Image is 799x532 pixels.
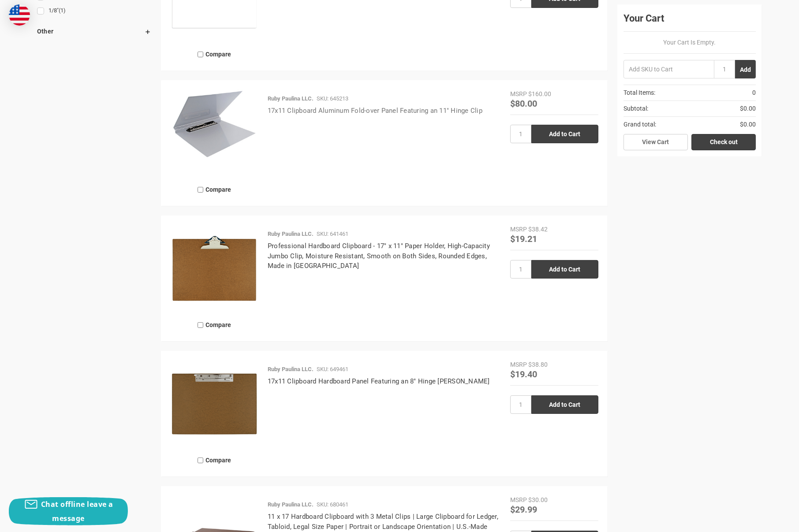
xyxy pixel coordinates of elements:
[528,361,548,368] span: $38.80
[170,318,258,332] label: Compare
[198,52,203,57] input: Compare
[198,322,203,328] input: Compare
[198,458,203,463] input: Compare
[510,368,537,379] span: $19.40
[9,4,30,26] img: duty and tax information for United States
[268,230,314,238] p: Ruby Paulina LLC.
[37,5,151,17] a: 1/8"
[317,365,348,374] p: SKU: 649461
[198,187,203,193] input: Compare
[317,94,348,103] p: SKU: 645213
[624,88,655,97] span: Total Items:
[59,7,66,14] span: (1)
[531,260,598,279] input: Add to Cart
[510,503,537,515] span: $29.99
[170,47,258,62] label: Compare
[735,60,756,78] button: Add
[752,88,756,97] span: 0
[37,26,151,37] h5: Other
[510,360,527,369] div: MSRP
[268,365,314,374] p: Ruby Paulina LLC.
[740,120,756,129] span: $0.00
[740,104,756,113] span: $0.00
[624,120,656,129] span: Grand total:
[510,89,527,99] div: MSRP
[268,377,490,385] a: 17x11 Clipboard Hardboard Panel Featuring an 8" Hinge [PERSON_NAME]
[691,134,756,151] a: Check out
[510,233,537,244] span: $19.21
[268,242,490,270] a: Professional Hardboard Clipboard - 17" x 11" Paper Holder, High-Capacity Jumbo Clip, Moisture Res...
[528,90,551,97] span: $160.00
[624,134,688,151] a: View Cart
[268,500,314,509] p: Ruby Paulina LLC.
[170,89,258,159] img: 17x11 Clipboard Aluminum Fold-over Panel Featuring an 11" Hinge Clip
[170,89,258,178] a: 17x11 Clipboard Aluminum Fold-over Panel Featuring an 11" Hinge Clip
[317,500,348,509] p: SKU: 680461
[268,94,314,103] p: Ruby Paulina LLC.
[624,104,648,113] span: Subtotal:
[9,497,128,525] button: Chat offline leave a message
[510,225,527,234] div: MSRP
[528,496,548,503] span: $30.00
[510,97,537,109] span: $80.00
[624,11,756,32] div: Your Cart
[624,60,714,78] input: Add SKU to Cart
[170,453,258,468] label: Compare
[170,225,258,313] img: Professional Hardboard Clipboard - 17" x 11" Paper Holder, High-Capacity Jumbo Clip, Moisture Res...
[170,182,258,197] label: Compare
[528,226,548,233] span: $38.42
[624,38,756,47] p: Your Cart Is Empty.
[531,125,598,143] input: Add to Cart
[317,230,348,238] p: SKU: 641461
[41,499,113,523] span: Chat offline leave a message
[268,107,482,115] a: 17x11 Clipboard Aluminum Fold-over Panel Featuring an 11" Hinge Clip
[510,495,527,505] div: MSRP
[531,395,598,414] input: Add to Cart
[170,360,258,448] img: 17x11 Clipboard Hardboard Panel Featuring an 8" Hinge Clip Brown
